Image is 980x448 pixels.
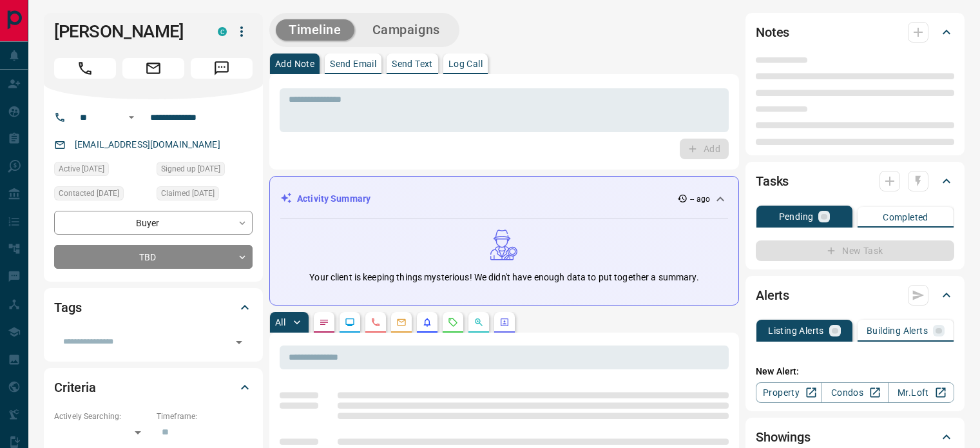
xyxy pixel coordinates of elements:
[756,382,822,403] a: Property
[54,377,96,398] h2: Criteria
[161,187,215,200] span: Claimed [DATE]
[474,317,484,327] svg: Opportunities
[396,317,407,327] svg: Emails
[157,186,253,204] div: Wed Nov 29 2023
[756,280,954,311] div: Alerts
[756,166,954,197] div: Tasks
[124,110,139,125] button: Open
[883,213,928,222] p: Completed
[230,333,248,351] button: Open
[161,162,220,175] span: Signed up [DATE]
[218,27,227,36] div: condos.ca
[54,245,253,269] div: TBD
[756,22,789,43] h2: Notes
[191,58,253,79] span: Message
[690,193,710,205] p: -- ago
[59,162,104,175] span: Active [DATE]
[297,192,370,206] p: Activity Summary
[448,317,458,327] svg: Requests
[756,171,789,191] h2: Tasks
[360,19,453,41] button: Campaigns
[276,19,354,41] button: Timeline
[370,317,381,327] svg: Calls
[275,59,314,68] p: Add Note
[54,162,150,180] div: Wed Nov 29 2023
[54,297,81,318] h2: Tags
[768,326,824,335] p: Listing Alerts
[157,411,253,422] p: Timeframe:
[867,326,928,335] p: Building Alerts
[280,187,728,211] div: Activity Summary-- ago
[54,292,253,323] div: Tags
[122,58,184,79] span: Email
[54,58,116,79] span: Call
[756,17,954,48] div: Notes
[499,317,510,327] svg: Agent Actions
[54,21,198,42] h1: [PERSON_NAME]
[54,211,253,235] div: Buyer
[309,271,698,284] p: Your client is keeping things mysterious! We didn't have enough data to put together a summary.
[59,187,119,200] span: Contacted [DATE]
[422,317,432,327] svg: Listing Alerts
[779,212,814,221] p: Pending
[888,382,954,403] a: Mr.Loft
[157,162,253,180] div: Thu Nov 23 2023
[756,365,954,378] p: New Alert:
[75,139,220,150] a: [EMAIL_ADDRESS][DOMAIN_NAME]
[330,59,376,68] p: Send Email
[448,59,483,68] p: Log Call
[319,317,329,327] svg: Notes
[756,285,789,306] h2: Alerts
[821,382,888,403] a: Condos
[345,317,355,327] svg: Lead Browsing Activity
[54,411,150,422] p: Actively Searching:
[756,427,811,447] h2: Showings
[54,372,253,403] div: Criteria
[54,186,150,204] div: Wed Nov 29 2023
[275,318,285,327] p: All
[392,59,433,68] p: Send Text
